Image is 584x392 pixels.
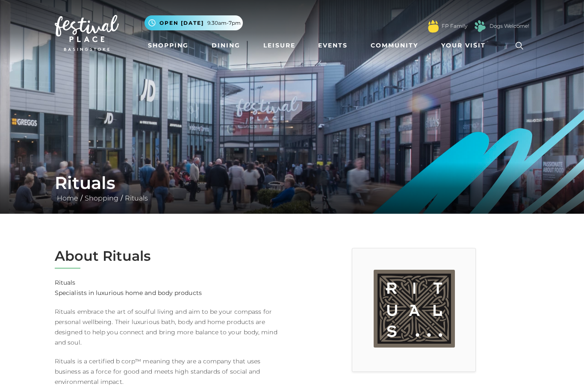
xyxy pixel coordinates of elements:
[55,356,286,387] p: Rituals is a certified b corp™ meaning they are a company that uses business as a force for good ...
[55,279,202,297] strong: Rituals Specialists in luxurious home and body products
[490,22,529,30] a: Dogs Welcome!
[55,194,80,202] a: Home
[159,19,204,27] span: Open [DATE]
[48,173,536,203] div: / /
[367,38,422,53] a: Community
[55,15,119,51] img: Festival Place Logo
[123,194,150,202] a: Rituals
[315,38,351,53] a: Events
[207,19,241,27] span: 9.30am-7pm
[145,15,243,30] button: Open [DATE] 9.30am-7pm
[55,307,286,348] p: Rituals embrace the art of soulful living and aim to be your compass for personal wellbeing. Thei...
[55,248,286,264] h2: About Rituals
[208,38,244,53] a: Dining
[438,38,493,53] a: Your Visit
[145,38,192,53] a: Shopping
[442,22,467,30] a: FP Family
[260,38,299,53] a: Leisure
[83,194,121,202] a: Shopping
[441,41,486,50] span: Your Visit
[55,173,529,193] h1: Rituals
